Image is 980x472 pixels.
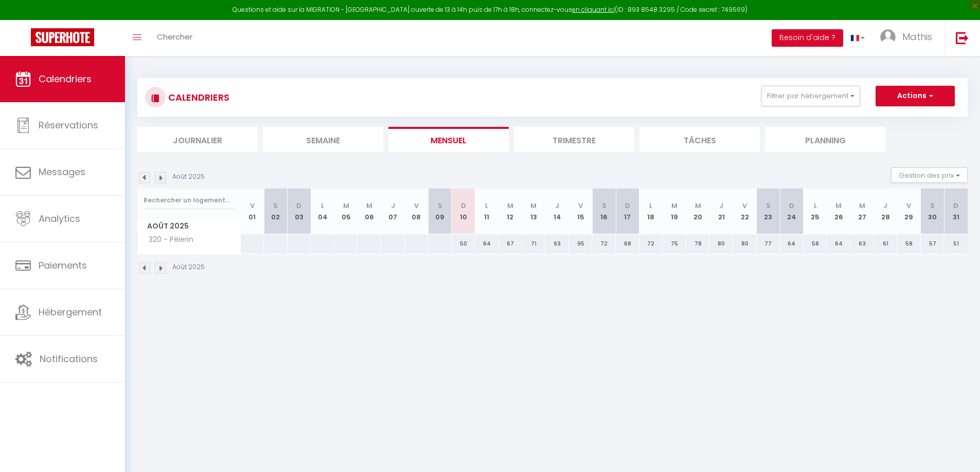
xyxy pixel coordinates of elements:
[138,219,240,234] span: Août 2025
[485,201,488,211] abbr: L
[921,188,945,234] th: 30
[39,259,87,272] span: Paiements
[39,72,92,85] span: Calendriers
[288,188,311,234] th: 03
[930,201,935,211] abbr: S
[498,188,522,234] th: 12
[39,165,85,178] span: Messages
[733,188,757,234] th: 22
[772,29,843,47] button: Besoin d'aide ?
[263,127,383,152] li: Semaine
[475,188,498,234] th: 11
[461,201,466,211] abbr: D
[273,201,278,211] abbr: S
[891,167,968,183] button: Gestion des prix
[250,201,255,211] abbr: V
[902,30,932,43] span: Mathis
[872,20,945,56] a: ... Mathis
[766,201,771,211] abbr: S
[296,201,301,211] abbr: D
[39,306,102,318] span: Hébergement
[874,188,898,234] th: 28
[452,234,475,253] div: 50
[391,201,395,211] abbr: J
[953,201,958,211] abbr: D
[671,201,678,211] abbr: M
[906,201,911,211] abbr: V
[514,127,634,152] li: Trimestre
[545,234,569,253] div: 93
[639,188,663,234] th: 18
[475,234,498,253] div: 64
[157,31,192,42] span: Chercher
[522,234,546,253] div: 71
[311,188,334,234] th: 04
[522,188,546,234] th: 13
[545,188,569,234] th: 14
[414,201,419,211] abbr: V
[39,212,80,225] span: Analytics
[139,234,196,246] span: 320 - Pèlerin
[921,234,945,253] div: 57
[264,188,288,234] th: 02
[144,191,235,210] input: Rechercher un logement...
[405,188,429,234] th: 08
[937,429,980,472] iframe: LiveChat chat widget
[172,262,205,272] p: Août 2025
[663,234,686,253] div: 75
[827,234,850,253] div: 64
[804,188,827,234] th: 25
[366,201,372,211] abbr: M
[883,201,887,211] abbr: J
[761,86,860,106] button: Filtrer par hébergement
[780,234,804,253] div: 64
[695,201,701,211] abbr: M
[835,201,842,211] abbr: M
[789,201,794,211] abbr: D
[709,188,733,234] th: 21
[639,234,663,253] div: 72
[686,188,710,234] th: 20
[592,188,616,234] th: 16
[850,188,874,234] th: 27
[686,234,710,253] div: 78
[649,201,652,211] abbr: L
[709,234,733,253] div: 80
[530,201,537,211] abbr: M
[804,234,827,253] div: 58
[944,234,968,253] div: 51
[780,188,804,234] th: 24
[31,28,94,46] img: Super Booking
[381,188,405,234] th: 07
[358,188,381,234] th: 06
[334,188,358,234] th: 05
[956,31,969,44] img: logout
[555,201,559,211] abbr: J
[876,86,955,106] button: Actions
[452,188,475,234] th: 10
[827,188,850,234] th: 26
[592,234,616,253] div: 72
[814,201,817,211] abbr: L
[137,127,258,152] li: Journalier
[616,188,639,234] th: 17
[507,201,513,211] abbr: M
[742,201,747,211] abbr: V
[639,127,760,152] li: Tâches
[663,188,686,234] th: 19
[765,127,885,152] li: Planning
[859,201,865,211] abbr: M
[578,201,583,211] abbr: V
[40,352,98,365] span: Notifications
[438,201,442,211] abbr: S
[944,188,968,234] th: 31
[897,188,921,234] th: 29
[572,5,615,14] a: en cliquant ici
[343,201,349,211] abbr: M
[428,188,452,234] th: 09
[719,201,723,211] abbr: J
[241,188,264,234] th: 01
[388,127,509,152] li: Mensuel
[498,234,522,253] div: 67
[897,234,921,253] div: 58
